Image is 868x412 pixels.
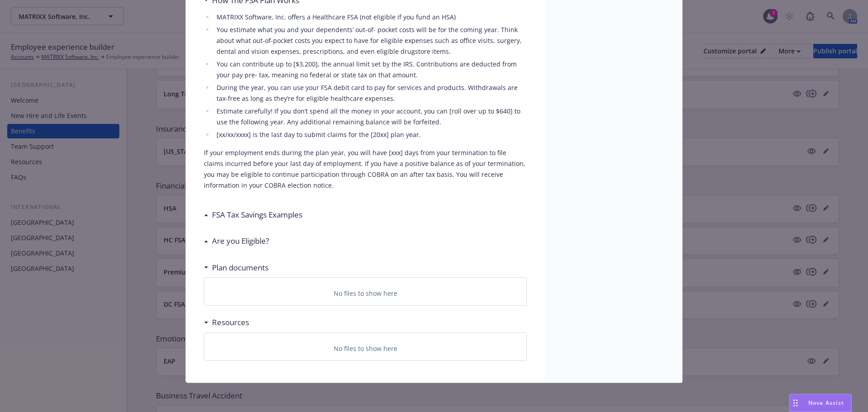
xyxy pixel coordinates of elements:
[212,235,269,247] h3: Are you Eligible?
[204,147,527,191] p: If your employment ends during the plan year, you will have [xxx] days from your termination to f...
[204,262,269,274] div: Plan documents
[214,129,527,140] li: [xx/xx/xxxx] is the last day to submit claims for the [20xx] plan year.
[214,82,527,104] li: During the year, you can use your FSA debit card to pay for services and products. Withdrawals ar...
[790,394,801,412] div: Drag to move
[808,399,844,407] span: Nova Assist
[204,317,249,328] div: Resources
[212,262,269,274] h3: Plan documents
[204,235,269,247] div: Are you Eligible?
[204,209,302,221] div: FSA Tax Savings Examples
[212,209,302,221] h3: FSA Tax Savings Examples
[789,394,852,412] button: Nova Assist
[214,24,527,57] li: You estimate what you and your dependents’ out-of- pocket costs will be for the coming year. Thin...
[214,12,527,23] li: MATRIXX Software, Inc. offers a Healthcare FSA (not eligible if you fund an HSA)
[334,344,397,353] p: No files to show here
[214,106,527,128] li: Estimate carefully! If you don’t spend all the money in your account, you can [roll over up to $6...
[212,317,249,328] h3: Resources
[214,59,527,81] li: You can contribute up to [$3,200], the annual limit set by the IRS. Contributions are deducted fr...
[334,289,397,298] p: No files to show here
